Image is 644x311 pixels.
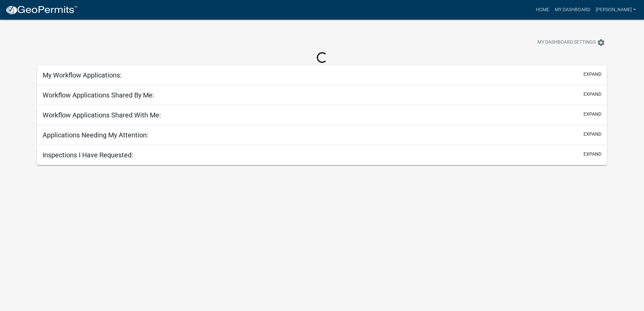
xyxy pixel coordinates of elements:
h5: Applications Needing My Attention: [43,131,148,139]
h5: Workflow Applications Shared With Me: [43,111,161,119]
a: My Dashboard [552,3,593,16]
i: settings [597,39,605,47]
button: expand [583,151,601,158]
button: expand [583,71,601,78]
button: expand [583,91,601,98]
h5: Inspections I Have Requested: [43,151,133,159]
a: Home [533,3,552,16]
h5: Workflow Applications Shared By Me: [43,91,154,99]
span: My Dashboard Settings [538,39,596,47]
button: expand [583,111,601,118]
h5: My Workflow Applications: [43,71,122,79]
button: My Dashboard Settingssettings [532,36,611,49]
a: [PERSON_NAME] [593,3,639,16]
button: expand [583,131,601,138]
